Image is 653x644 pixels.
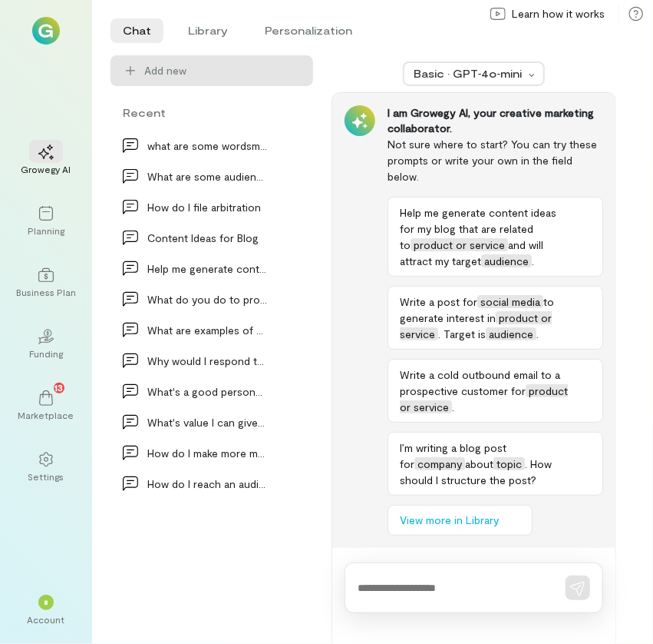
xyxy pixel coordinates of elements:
[414,457,465,470] span: company
[400,295,477,308] span: Write a post for
[400,206,556,251] span: Help me generate content ideas for my blog that are related to
[400,368,560,397] span: Write a cold outbound email to a prospective customer for
[438,327,486,340] span: . Target is
[147,445,267,461] div: How do I make more money out of $160?
[465,457,493,470] span: about
[388,286,603,350] button: Write a post forsocial mediato generate interest inproduct or service. Target isaudience.
[147,322,267,338] div: What are examples of evergreen content for person…
[147,138,267,154] div: what are some wordsmithing words to use for marke…
[55,380,64,394] span: 13
[411,238,508,251] span: product or service
[400,441,506,470] span: I’m writing a blog post for
[110,105,313,121] div: Recent
[388,359,603,423] button: Write a cold outbound email to a prospective customer forproduct or service.
[512,6,605,22] span: Learn how it works
[28,224,64,237] div: Planning
[481,254,532,267] span: audience
[147,261,267,277] div: Help me generate content ideas for my blog that a…
[176,18,240,43] li: Library
[532,254,534,267] span: .
[16,286,76,298] div: Business Plan
[147,291,267,307] div: What do you do to promote local events
[486,327,536,340] span: audience
[147,353,267,369] div: Why would I respond to the haters comments on soc…
[28,470,64,483] div: Settings
[18,378,74,433] a: Marketplace
[252,18,364,43] li: Personalization
[18,409,74,421] div: Marketplace
[147,230,267,246] div: Content Ideas for Blog
[388,505,533,536] button: View more in Library
[18,317,74,372] a: Funding
[147,199,267,215] div: How do I file arbitration
[477,295,543,308] span: social media
[147,414,267,430] div: What's value I can give to my viewers in the form…
[147,476,267,492] div: How do I reach an audience for men's suicide?
[388,105,603,136] div: I am Growegy AI, your creative marketing collaborator.
[144,63,301,78] span: Add new
[147,168,267,184] div: What are some audiences that are interested in re…
[536,327,539,340] span: .
[388,197,603,277] button: Help me generate content ideas for my blog that are related toproduct or serviceand will attract ...
[388,432,603,496] button: I’m writing a blog post forcompanyabouttopic. How should I structure the post?
[18,132,74,188] a: Growegy AI
[147,383,267,400] div: What's a good personal branding subjects to cover…
[110,18,163,43] li: Chat
[18,255,74,310] a: Business Plan
[452,400,454,413] span: .
[400,513,499,528] span: View more in Library
[18,440,74,495] a: Settings
[414,66,524,81] div: Basic · GPT‑4o‑mini
[21,163,71,175] div: Growegy AI
[388,136,603,184] div: Not sure where to start? You can try these prompts or write your own in the field below.
[29,347,63,360] div: Funding
[18,194,74,249] a: Planning
[493,457,525,470] span: topic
